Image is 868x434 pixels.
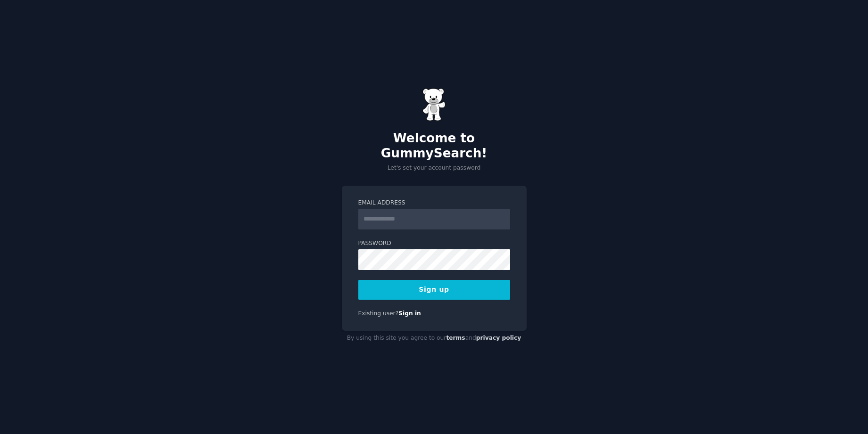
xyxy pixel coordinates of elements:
[358,280,510,300] button: Sign up
[342,164,527,172] p: Let's set your account password
[358,310,399,317] span: Existing user?
[358,239,510,248] label: Password
[398,310,421,317] a: Sign in
[422,88,446,121] img: Gummy Bear
[342,131,527,161] h2: Welcome to GummySearch!
[358,199,510,207] label: Email Address
[342,331,527,346] div: By using this site you agree to our and
[476,335,521,341] a: privacy policy
[446,335,465,341] a: terms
